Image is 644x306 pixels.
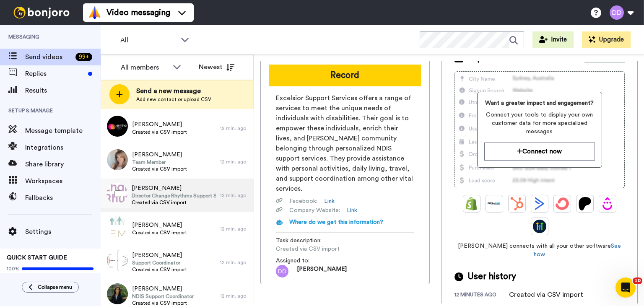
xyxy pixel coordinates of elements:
span: [PERSON_NAME] [132,184,216,192]
img: Patreon [578,197,592,210]
span: Where do we get this information? [289,219,383,225]
span: [PERSON_NAME] [132,221,187,229]
button: Invite [532,31,574,48]
img: 673fcf65-dd26-4b24-9a8e-8ad02cecea98.png [107,216,128,237]
img: b46fabe1-f7bb-4fce-a94f-82726f7d5f3f.jpg [107,149,128,170]
img: Ontraport [488,197,501,210]
span: Send a new message [136,86,211,96]
span: Facebook : [289,197,317,205]
button: Connect now [484,143,595,161]
div: 12 min. ago [220,158,249,165]
span: [PERSON_NAME] connects with all your other software [454,242,625,259]
button: Collapse menu [22,282,79,293]
button: Upgrade [582,31,631,48]
span: [PERSON_NAME] [132,120,187,129]
div: 12 minutes ago [454,291,509,300]
span: [PERSON_NAME] [297,265,347,277]
span: [PERSON_NAME] [132,150,187,159]
span: Replies [25,69,85,79]
span: NDIS Support Coordinator [132,293,194,300]
img: 3d809242-e2ce-4cf4-a309-bfb85402a756.png [107,116,128,137]
button: Record [269,65,421,86]
img: vm-color.svg [88,6,101,19]
span: Send videos [25,52,72,62]
span: 10 [633,277,642,284]
span: Want a greater impact and engagement? [484,99,595,107]
img: c8e1b301-0af3-489b-bcfc-b82822ba7c77.jpg [107,283,128,304]
img: GoHighLevel [533,220,546,233]
img: ActiveCampaign [533,197,546,210]
span: Created via CSV import [132,199,216,206]
div: 12 min. ago [220,259,249,266]
div: 12 min. ago [220,226,249,232]
img: Shopify [465,197,478,210]
img: Drip [601,197,614,210]
span: [PERSON_NAME] [132,251,187,259]
span: [PERSON_NAME] [132,285,194,293]
span: User history [467,270,516,283]
span: Results [25,86,101,96]
span: Support Coordinator [132,259,187,266]
div: 12 min. ago [220,192,249,199]
span: Integrations [25,143,101,153]
img: Hubspot [510,197,524,210]
iframe: Intercom live chat [615,277,636,298]
span: Director Change Rhythms Support Services [132,192,216,199]
div: 12 min. ago [220,125,249,132]
span: Created via CSV import [132,266,187,273]
span: Workspaces [25,176,101,186]
img: ConvertKit [556,197,569,210]
div: 99 + [75,53,92,61]
span: Excelsior Support Services offers a range of services to meet the unique needs of individuals wit... [276,93,414,194]
img: ac98af89-f531-494a-baad-d6c61ee10b65.jpg [107,250,128,271]
span: Video messaging [106,7,170,18]
span: All [120,35,177,45]
span: Company Website : [289,206,340,215]
div: Created via CSV import [509,290,583,300]
span: Settings [25,227,101,237]
img: dd.png [276,265,288,277]
span: Team Member [132,159,187,166]
span: QUICK START GUIDE [7,255,67,261]
span: Add new contact or upload CSV [136,96,211,103]
a: Link [324,197,335,205]
span: Task description : [276,236,335,245]
span: 100% [7,265,20,272]
button: Newest [192,59,241,75]
a: Link [347,206,357,215]
span: Fallbacks [25,193,101,203]
img: bj-logo-header-white.svg [10,7,73,18]
span: Created via CSV import [132,129,187,135]
span: Created via CSV import [132,229,187,236]
span: Created via CSV import [132,166,187,172]
span: Connect your tools to display your own customer data for more specialized messages [484,111,595,136]
span: Assigned to: [276,257,335,265]
div: All members [121,62,169,73]
span: Share library [25,159,101,169]
span: Message template [25,126,101,136]
span: Created via CSV import [276,245,356,253]
span: Collapse menu [38,284,72,290]
div: 12 min. ago [220,293,249,299]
